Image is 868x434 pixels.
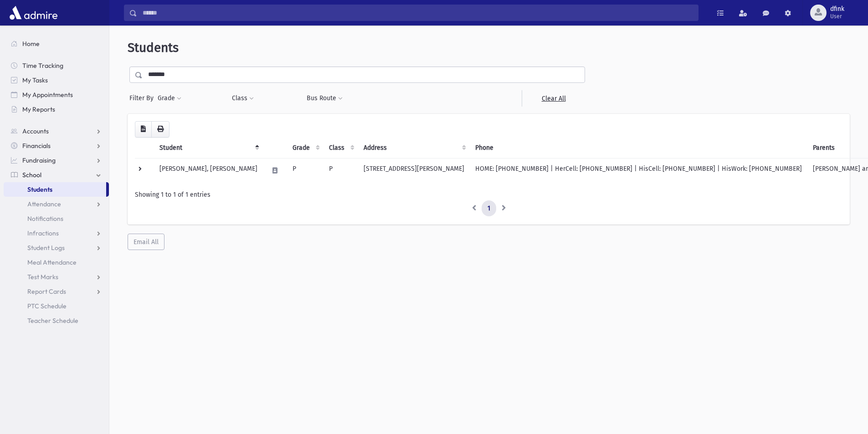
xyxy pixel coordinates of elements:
div: Showing 1 to 1 of 1 entries [135,190,842,199]
span: Notifications [27,214,63,223]
span: School [22,171,41,179]
span: dfink [830,5,844,13]
button: Class [231,90,254,107]
td: [PERSON_NAME], [PERSON_NAME] [154,158,263,183]
a: Time Tracking [4,58,109,73]
a: Financials [4,138,109,153]
span: Financials [22,142,51,150]
span: Students [128,40,179,55]
span: My Tasks [22,76,48,84]
a: PTC Schedule [4,299,109,313]
span: Time Tracking [22,61,63,70]
a: Report Cards [4,284,109,299]
th: Grade: activate to sort column ascending [287,138,324,158]
a: School [4,168,109,182]
span: User [830,13,844,20]
td: P [324,158,358,183]
a: Attendance [4,197,109,211]
button: Grade [157,90,182,107]
th: Phone [470,138,807,158]
button: Print [151,121,169,138]
input: Search [137,5,698,21]
th: Student: activate to sort column descending [154,138,263,158]
button: Email All [128,234,164,250]
a: Student Logs [4,240,109,255]
a: My Appointments [4,87,109,102]
span: Teacher Schedule [27,317,78,325]
button: Bus Route [306,90,343,107]
a: My Tasks [4,73,109,87]
a: My Reports [4,102,109,117]
span: Student Logs [27,244,65,252]
span: Test Marks [27,273,58,281]
a: Students [4,182,106,197]
span: Meal Attendance [27,258,77,266]
span: PTC Schedule [27,302,67,310]
td: HOME: [PHONE_NUMBER] | HerCell: [PHONE_NUMBER] | HisCell: [PHONE_NUMBER] | HisWork: [PHONE_NUMBER] [470,158,807,183]
span: Infractions [27,229,59,237]
span: Home [22,40,40,48]
a: Home [4,36,109,51]
span: Accounts [22,127,49,135]
span: My Reports [22,105,55,113]
a: Clear All [522,90,585,107]
a: Notifications [4,211,109,226]
td: [STREET_ADDRESS][PERSON_NAME] [358,158,470,183]
span: Report Cards [27,287,66,296]
span: My Appointments [22,91,73,99]
span: Attendance [27,200,61,208]
a: Fundraising [4,153,109,168]
span: Fundraising [22,156,56,164]
a: Test Marks [4,270,109,284]
td: P [287,158,324,183]
span: Filter By [129,93,157,103]
a: Infractions [4,226,109,240]
a: Accounts [4,124,109,138]
button: CSV [135,121,152,138]
a: Teacher Schedule [4,313,109,328]
th: Address: activate to sort column ascending [358,138,470,158]
a: 1 [482,200,496,217]
span: Students [27,185,52,194]
a: Meal Attendance [4,255,109,270]
th: Class: activate to sort column ascending [324,138,358,158]
img: AdmirePro [7,4,60,22]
